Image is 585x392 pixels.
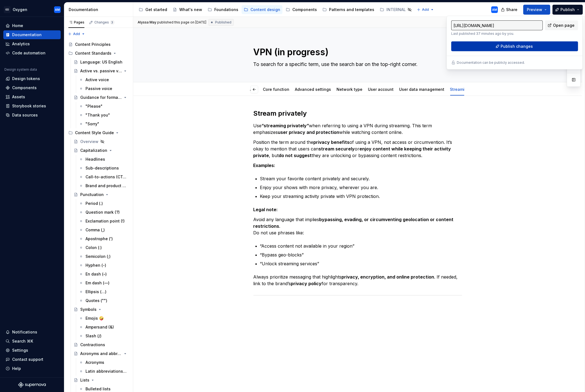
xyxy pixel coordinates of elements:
[170,5,204,14] a: What's new
[12,94,25,100] div: Assets
[3,83,61,92] a: Components
[1,4,63,15] button: GDOxygenAM
[247,83,260,95] div: VPN
[77,252,131,261] a: Semicolon (;)
[80,307,97,312] div: Symbols
[77,279,131,287] a: Em dash (—)
[77,332,131,340] a: Slash (/)
[415,6,436,14] button: Add
[80,95,122,100] div: Guidance for formal terms
[252,46,461,59] textarea: VPN (in progress)
[3,328,61,337] button: Notifications
[77,296,131,305] a: Quotes ("")
[450,87,470,92] a: Streaming
[397,83,447,95] div: User data management
[77,120,131,128] a: "Sorry"
[560,7,575,12] span: Publish
[66,128,131,137] div: Content Style Guide
[4,67,37,72] div: Design system data
[3,111,61,120] a: Data sources
[260,260,462,267] p: “Unlock streaming services”
[86,104,103,109] div: "Please"
[80,139,98,144] div: Overview
[335,83,365,95] div: Network type
[3,355,61,364] button: Contact support
[179,7,202,12] div: What's new
[3,39,61,48] a: Analytics
[291,281,322,286] strong: privacy policy
[3,21,61,30] a: Home
[71,137,131,146] a: Overview
[77,164,131,173] a: Sub-descriptions
[295,87,331,92] a: Advanced settings
[137,4,414,15] div: Page tree
[263,87,290,92] a: Core function
[492,7,497,12] div: AM
[319,146,355,152] strong: stream securely
[77,199,131,208] a: Period (.)
[342,274,434,280] strong: privacy, encryption, and online protection
[261,83,292,95] div: Core function
[12,41,30,47] div: Analytics
[71,67,131,75] a: Active vs. passive voice
[253,109,462,118] h2: Stream privately
[12,112,38,118] div: Data sources
[80,351,122,356] div: Acronyms and abbreviations
[451,31,543,36] p: Last published 37 minutes ago by you.
[12,348,28,353] div: Settings
[260,251,462,258] p: “Bypass geo-blocks”
[71,190,131,199] a: Punctuation
[260,243,462,249] p: “Access content not available in your region”
[77,358,131,367] a: Acronyms
[3,30,61,39] a: Documentation
[399,87,445,92] a: User data management
[77,243,131,252] a: Colon (:)
[12,103,46,109] div: Storybook stories
[553,23,575,28] span: Open page
[71,93,131,102] a: Guidance for formal terms
[337,87,363,92] a: Network type
[86,360,104,365] div: Acronyms
[250,7,280,12] div: Content design
[86,280,109,286] div: Em dash (—)
[386,7,406,12] div: INTERNAL
[3,337,61,346] button: Search ⌘K
[320,5,376,14] a: Patterns and templates
[279,153,312,158] strong: do not suggest
[253,163,276,168] strong: Examples:
[3,102,61,110] a: Storybook stories
[80,59,122,65] div: Language: US English
[448,83,472,95] div: Streaming
[3,92,61,101] a: Assets
[157,20,206,25] div: published this page on [DATE]
[86,289,106,295] div: Ellipsis (…)
[77,208,131,217] a: Question mark (?)
[86,174,127,180] div: Call-to-actions (CTAs)
[137,5,169,14] a: Get started
[80,148,107,153] div: Capitalization
[110,20,114,25] span: 3
[71,349,131,358] a: Acronyms and abbreviations
[71,305,131,314] a: Symbols
[77,367,131,376] a: Latin abbreviations (e.g. / i.e.)
[77,287,131,296] a: Ellipsis (…)
[66,49,131,58] div: Content Standards
[77,323,131,332] a: Ampersand (&)
[214,7,238,12] div: Foundations
[86,236,113,242] div: Apostrophe (')
[314,139,350,145] strong: privacy benefits
[498,5,521,15] button: Share
[71,376,131,385] a: Lists
[77,75,131,84] a: Active voice
[253,122,462,136] p: Use when referring to using a VPN during streaming. This term emphasizes while watching content o...
[66,30,87,38] button: Add
[253,274,462,287] p: Always prioritize messaging that highlights . If needed, link to the brand’s for transparency.
[242,5,282,14] a: Content design
[86,112,110,118] div: "Thank you"
[73,32,80,36] span: Add
[86,369,127,374] div: Latin abbreviations (e.g. / i.e.)
[12,32,42,38] div: Documentation
[366,83,396,95] div: User account
[77,261,131,270] a: Hyphen (-)
[80,192,104,197] div: Punctuation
